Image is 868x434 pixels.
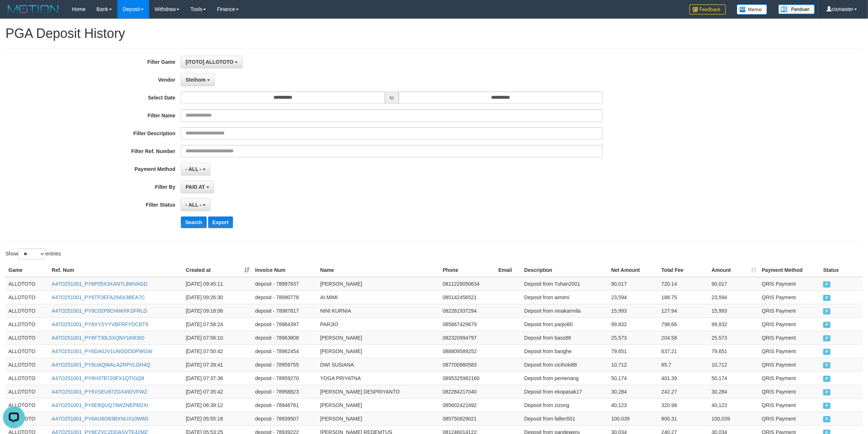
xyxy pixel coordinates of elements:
td: 23,594 [709,290,759,304]
td: deposit - 78939507 [252,412,317,425]
td: Deposit from Tuhan2001 [521,277,608,291]
th: Net Amount [608,263,659,277]
a: A47O251001_PY6E6QUQ79WZNEPM2XI [52,402,148,408]
td: 23,594 [608,290,659,304]
button: Steihom [181,74,215,86]
span: to [385,91,399,104]
td: ALLOTOTO [5,398,49,412]
td: 79,651 [608,344,659,358]
td: deposit - 78997837 [252,277,317,291]
span: PAID [823,308,830,314]
td: 720.14 [658,277,709,291]
td: Deposit from banghe [521,344,608,358]
a: A47O251001_PY6AU6O63BXNUX10W6D [52,416,148,422]
td: [DATE] 06:39:12 [183,398,252,412]
td: deposit - 78959755 [252,358,317,371]
td: 30,284 [709,385,759,398]
td: 79,651 [709,344,759,358]
th: Amount: activate to sort column ascending [709,263,759,277]
td: ALLOTOTO [5,317,49,331]
a: A47O251001_PY6C02P8CHIWXKSFRLD [52,308,147,314]
td: [DATE] 07:39:41 [183,358,252,371]
td: deposit - 78959270 [252,371,317,385]
td: Deposit from aimimi [521,290,608,304]
td: QRIS Payment [759,371,821,385]
td: Deposit from zizong [521,398,608,412]
a: A47O251001_PY6VSEU97ZGX492VFWZ [52,389,147,395]
td: QRIS Payment [759,331,821,344]
td: ALLOTOTO [5,290,49,304]
td: PARJIO [317,317,440,331]
th: Ref. Num [49,263,183,277]
td: Deposit from pemenang [521,371,608,385]
span: - ALL - [186,202,202,208]
td: QRIS Payment [759,317,821,331]
td: deposit - 78958823 [252,385,317,398]
td: 082320994797 [440,331,495,344]
a: A47O251001_PY6DA0JV1UNODDDPWGW [52,348,152,354]
td: 401.39 [658,371,709,385]
td: 087700880583 [440,358,495,371]
button: Search [181,216,207,228]
th: Name [317,263,440,277]
img: MOTION_logo.png [5,4,61,15]
button: - ALL - [181,199,210,211]
td: 100,039 [608,412,659,425]
td: 085142456521 [440,290,495,304]
th: Total Fee [658,263,709,277]
td: 088809589252 [440,344,495,358]
td: 320.98 [658,398,709,412]
img: Feedback.jpg [689,4,726,15]
td: 10,712 [608,358,659,371]
button: Open LiveChat chat widget [3,3,25,25]
a: A47O251001_PY6UAQWALAZRPVLDH4Q [52,362,150,368]
td: Deposit from cicihoki88 [521,358,608,371]
td: AI MIMI [317,290,440,304]
td: deposit - 78964397 [252,317,317,331]
td: 15,993 [709,304,759,317]
td: ALLOTOTO [5,344,49,358]
a: A47O251001_PY6P05X3XAN7L8WVAGD [52,281,148,287]
td: Deposit from bass88 [521,331,608,344]
td: 25,573 [709,331,759,344]
td: 40,123 [608,398,659,412]
td: 85.7 [658,358,709,371]
img: panduan.png [778,4,815,14]
td: [DATE] 07:35:42 [183,385,252,398]
a: A47O251001_PY6FT30L5XQNY1KR3IO [52,335,145,341]
th: Email [495,263,521,277]
span: PAID [823,295,830,301]
td: [DATE] 09:45:11 [183,277,252,291]
td: QRIS Payment [759,304,821,317]
td: 085602422492 [440,398,495,412]
td: [PERSON_NAME] [317,398,440,412]
td: 800.31 [658,412,709,425]
span: PAID [823,376,830,382]
th: Game [5,263,49,277]
td: 15,993 [608,304,659,317]
td: Deposit from fallen501 [521,412,608,425]
td: deposit - 78946781 [252,398,317,412]
td: QRIS Payment [759,358,821,371]
th: Status [820,263,863,277]
td: 30,284 [608,385,659,398]
h1: PGA Deposit History [5,26,863,41]
td: DWI SUSIANA [317,358,440,371]
td: [DATE] 07:37:36 [183,371,252,385]
td: 25,573 [608,331,659,344]
td: 100,039 [709,412,759,425]
td: ALLOTOTO [5,331,49,344]
span: PAID AT [186,184,205,190]
span: Steihom [186,77,206,83]
a: A47O251001_PY6H37B720FX1QTIGQ8 [52,375,144,381]
span: PAID [823,335,830,341]
span: [ITOTO] ALLOTOTO [186,59,233,65]
td: 127.94 [658,304,709,317]
td: QRIS Payment [759,385,821,398]
td: [PERSON_NAME] [317,344,440,358]
td: 0895325982160 [440,371,495,385]
td: deposit - 78963808 [252,331,317,344]
th: Payment Method [759,263,821,277]
td: Deposit from ekopasak17 [521,385,608,398]
td: 99,832 [608,317,659,331]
